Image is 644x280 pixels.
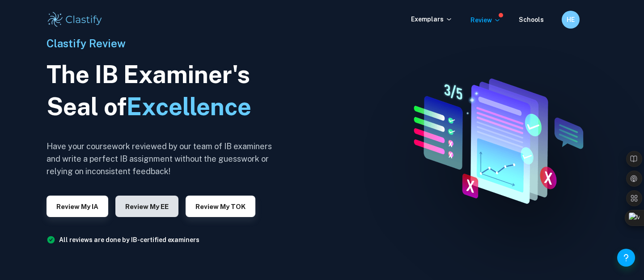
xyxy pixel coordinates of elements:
img: Clastify logo [47,11,103,29]
a: Schools [519,16,544,23]
h6: HE [566,15,576,25]
button: HE [562,11,580,29]
h1: The IB Examiner's Seal of [47,59,279,123]
span: Excellence [127,92,251,121]
button: Review my IA [47,196,108,217]
h6: Have your coursework reviewed by our team of IB examiners and write a perfect IB assignment witho... [47,140,279,178]
img: IA Review hero [398,73,593,207]
button: Help and Feedback [617,249,635,267]
p: Review [470,15,501,25]
h6: Clastify Review [47,35,279,51]
button: Review my EE [115,196,178,217]
p: Exemplars [411,14,453,24]
a: All reviews are done by IB-certified examiners [59,236,199,243]
button: Review my TOK [186,196,255,217]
